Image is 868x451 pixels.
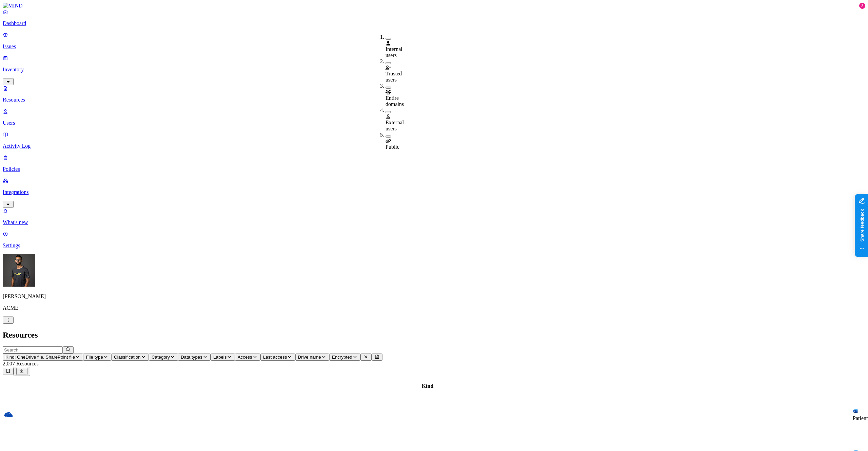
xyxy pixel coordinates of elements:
[3,97,865,103] p: Resources
[386,120,404,131] span: External users
[152,355,170,360] span: Category
[386,95,404,107] span: Entire domains
[3,219,865,225] p: What's new
[4,383,851,389] div: Kind
[86,355,103,360] span: File type
[3,9,865,26] a: Dashboard
[3,346,63,354] input: Search
[3,131,865,149] a: Activity Log
[3,85,865,103] a: Resources
[3,120,865,126] p: Users
[386,71,402,83] span: Trusted users
[3,32,865,50] a: Issues
[238,355,252,360] span: Access
[3,254,35,287] img: Amit Cohen
[181,355,202,360] span: Data types
[298,355,321,360] span: Drive name
[859,3,865,9] div: 2
[3,189,865,195] p: Integrations
[3,67,865,73] p: Inventory
[3,242,865,249] p: Settings
[3,43,865,50] p: Issues
[213,355,226,360] span: Labels
[3,55,865,84] a: Inventory
[114,355,141,360] span: Classification
[3,108,865,126] a: Users
[3,143,865,149] p: Activity Log
[263,355,287,360] span: Last access
[3,155,865,172] a: Policies
[3,166,865,172] p: Policies
[3,3,865,9] a: MIND
[332,355,352,360] span: Encrypted
[3,3,23,9] img: MIND
[3,330,865,340] h2: Resources
[5,355,75,360] span: Kind: OneDrive file, SharePoint file
[386,46,402,58] span: Internal users
[3,231,865,249] a: Settings
[3,208,865,225] a: What's new
[3,20,865,26] p: Dashboard
[3,305,865,311] p: ACME
[3,178,865,207] a: Integrations
[4,410,13,419] img: onedrive
[3,361,39,366] span: 2,007 Resources
[386,144,399,150] span: Public
[853,409,858,414] img: microsoft-word
[3,293,865,300] p: [PERSON_NAME]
